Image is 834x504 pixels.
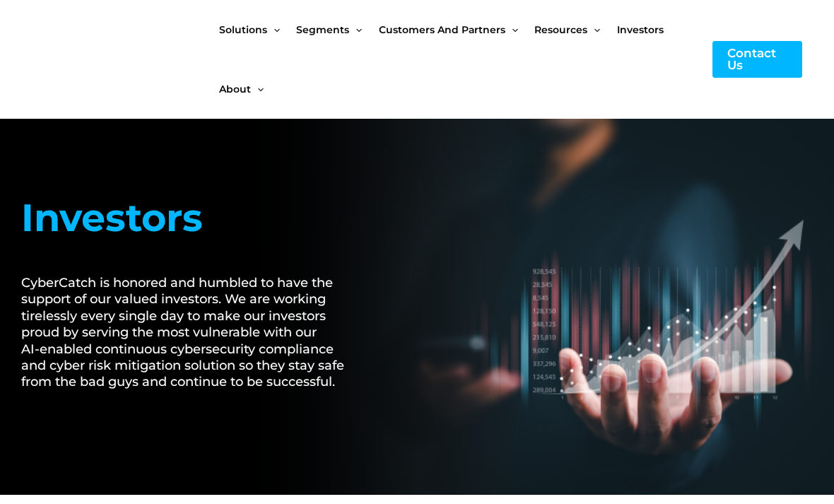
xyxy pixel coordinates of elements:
[251,59,264,119] span: Menu Toggle
[219,59,251,119] span: About
[25,30,194,89] img: CyberCatch
[712,41,802,78] a: Contact Us
[21,275,361,391] h2: CyberCatch is honored and humbled to have the support of our valued investors. We are working tir...
[21,189,361,247] h1: Investors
